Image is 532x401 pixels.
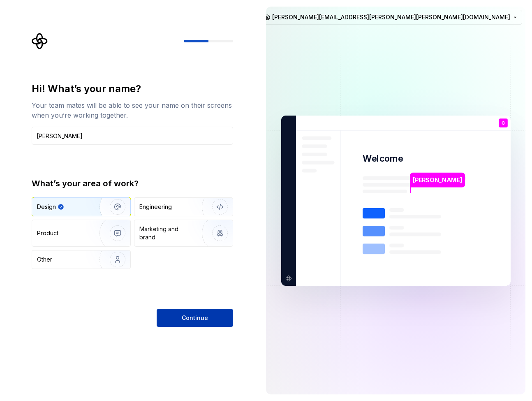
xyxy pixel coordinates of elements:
[157,309,233,327] button: Continue
[32,82,233,95] div: Hi! What’s your name?
[32,100,233,120] div: Your team mates will be able to see your name on their screens when you’re working together.
[413,175,462,184] p: [PERSON_NAME]
[363,153,403,165] p: Welcome
[37,229,58,237] div: Product
[37,203,56,211] div: Design
[182,314,208,322] span: Continue
[32,33,48,49] svg: Supernova Logo
[272,13,510,21] span: [PERSON_NAME][EMAIL_ADDRESS][PERSON_NAME][PERSON_NAME][DOMAIN_NAME]
[32,178,233,189] div: What’s your area of work?
[260,10,522,25] button: [PERSON_NAME][EMAIL_ADDRESS][PERSON_NAME][PERSON_NAME][DOMAIN_NAME]
[139,225,195,241] div: Marketing and brand
[139,203,172,211] div: Engineering
[37,255,52,264] div: Other
[32,127,233,145] input: Han Solo
[501,121,504,125] p: C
